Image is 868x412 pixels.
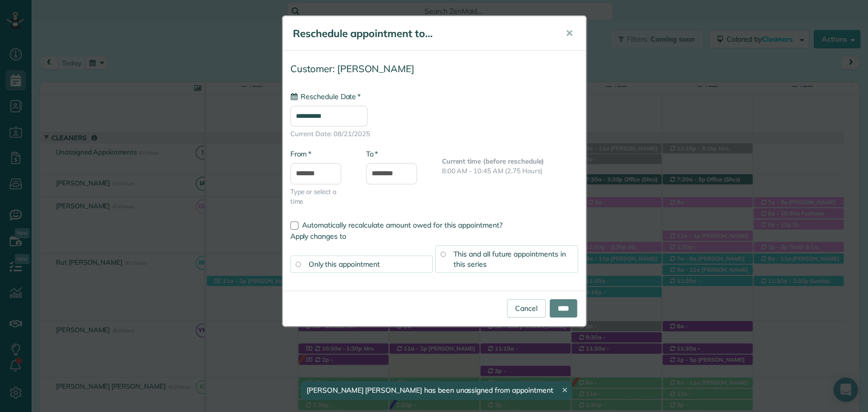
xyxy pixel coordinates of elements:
label: Reschedule Date [290,91,361,102]
a: Cancel [507,299,546,318]
h4: Customer: [PERSON_NAME] [290,64,578,74]
div: [PERSON_NAME] [PERSON_NAME] has been unassigned from appointment [301,381,573,400]
input: Only this appointment [295,262,301,267]
span: ✕ [565,27,573,39]
h5: Reschedule appointment to... [293,26,551,41]
span: Type or select a time [290,187,351,206]
label: Apply changes to [290,231,578,241]
b: Current time (before reschedule) [442,157,545,165]
span: Automatically recalculate amount owed for this appointment? [302,220,502,230]
span: Only this appointment [309,260,380,269]
span: This and all future appointments in this series [454,249,566,269]
p: 8:00 AM - 10:45 AM (2.75 Hours) [442,166,578,176]
label: To [366,149,378,159]
label: From [290,149,311,159]
input: This and all future appointments in this series [440,251,445,257]
span: Current Date: 08/21/2025 [290,129,578,139]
